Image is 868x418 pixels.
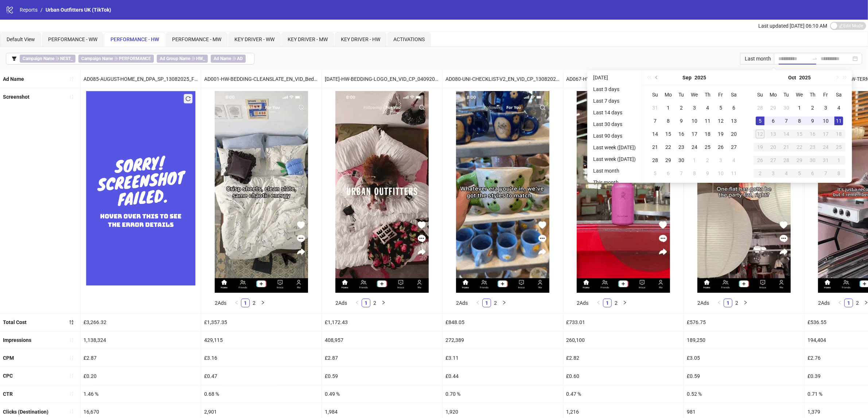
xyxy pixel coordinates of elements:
button: Choose a year [799,70,811,85]
td: 2025-09-15 [662,127,675,141]
li: This month [590,178,639,187]
img: Screenshot 1837174494708850 [215,91,308,293]
button: right [258,299,267,307]
b: PERFORMANCE [119,56,151,61]
td: 2025-10-21 [780,141,793,154]
button: right [379,299,388,307]
div: 5 [716,103,725,112]
div: 17 [821,130,830,138]
td: 2025-10-19 [754,141,767,154]
td: 2025-08-31 [649,101,662,114]
td: 2025-09-26 [714,141,727,154]
td: 2025-10-18 [832,127,845,141]
div: 31 [651,103,659,112]
td: 2025-09-27 [727,141,740,154]
td: 2025-10-04 [727,154,740,167]
td: 2025-11-08 [832,167,845,180]
td: 2025-10-26 [754,154,767,167]
div: 9 [677,117,686,125]
td: 2025-10-01 [688,154,701,167]
div: 9 [808,117,817,125]
div: 6 [769,117,778,125]
th: We [793,88,806,101]
div: AD001-HW-BEDDING-CLEANSLATE_EN_VID_Bedding_CP_01072025_F_CC_SC1_None_HW_ [201,70,322,88]
button: Choose a year [695,70,707,85]
div: 10 [690,117,699,125]
li: Last 7 days [590,96,639,105]
a: 2 [853,299,861,307]
button: right [500,299,509,307]
span: left [717,300,721,305]
button: right [741,299,750,307]
td: 2025-09-29 [662,154,675,167]
div: 7 [677,169,686,178]
button: Choose a month [788,70,796,85]
td: 2025-10-10 [714,167,727,180]
span: ∋ [20,55,75,63]
span: ∋ [157,55,208,63]
div: 24 [821,143,830,151]
button: Previous month (PageUp) [653,70,661,85]
div: 15 [664,130,673,138]
b: NEST_ [60,56,73,61]
span: ∋ [78,55,154,63]
td: 2025-09-04 [701,101,714,114]
span: ACTIVATIONS [393,36,425,42]
span: left [234,300,239,305]
td: 2025-10-12 [754,127,767,141]
div: 12 [716,117,725,125]
li: Previous Page [232,299,241,307]
td: 2025-10-22 [793,141,806,154]
a: Reports [18,6,39,14]
td: 2025-09-23 [675,141,688,154]
a: 2 [733,299,741,307]
li: Last month [590,166,639,175]
div: 31 [821,156,830,165]
div: 7 [821,169,830,178]
td: 2025-10-09 [701,167,714,180]
span: sort-ascending [69,409,74,414]
td: 2025-10-09 [806,114,819,127]
img: Screenshot 1842344107342993 [335,91,429,293]
td: 2025-09-19 [714,127,727,141]
li: Last 3 days [590,85,639,94]
span: right [381,300,386,305]
div: 5 [756,117,764,125]
div: 6 [664,169,673,178]
th: Su [649,88,662,101]
div: 12 [756,130,764,138]
a: 1 [603,299,611,307]
div: 9 [703,169,712,178]
td: 2025-10-15 [793,127,806,141]
div: 2 [677,103,686,112]
div: 14 [782,130,791,138]
th: Fr [819,88,832,101]
td: 2025-10-07 [675,167,688,180]
span: right [623,300,627,305]
div: 2 [703,156,712,165]
th: We [688,88,701,101]
span: sort-ascending [69,373,74,378]
div: 3 [821,103,830,112]
div: 27 [729,143,738,151]
td: 2025-11-04 [780,167,793,180]
div: 4 [729,156,738,165]
div: 11 [729,169,738,178]
td: 2025-09-07 [649,114,662,127]
div: 1 [690,156,699,165]
td: 2025-09-30 [675,154,688,167]
th: Tu [780,88,793,101]
li: 1 [724,299,732,307]
button: right [620,299,629,307]
li: 1 [844,299,853,307]
span: Default View [7,36,35,42]
div: 18 [703,130,712,138]
td: 2025-10-30 [806,154,819,167]
td: 2025-10-23 [806,141,819,154]
td: 2025-10-10 [819,114,832,127]
td: 2025-10-14 [780,127,793,141]
span: right [261,300,265,305]
div: 4 [782,169,791,178]
b: Ad Name [214,56,231,61]
div: 5 [795,169,804,178]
